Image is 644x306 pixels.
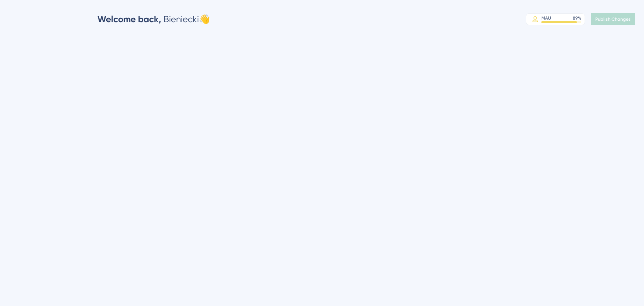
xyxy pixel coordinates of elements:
[591,13,635,25] button: Publish Changes
[97,14,161,24] span: Welcome back,
[573,15,581,21] div: 89 %
[97,13,210,25] div: Bieniecki 👋
[541,15,551,21] div: MAU
[595,16,631,22] span: Publish Changes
